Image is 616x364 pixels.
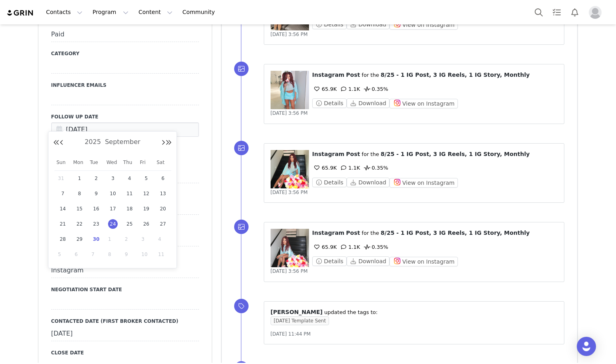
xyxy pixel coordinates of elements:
span: 7 [91,250,101,259]
span: 1.1K [339,244,360,250]
button: Notifications [566,3,584,21]
span: 1.1K [339,86,360,92]
span: [DATE] 3:56 PM [271,110,308,116]
a: Tasks [548,3,566,21]
span: 3 [108,174,118,183]
span: 2025 [82,138,103,146]
button: Next Year [165,140,172,146]
button: Program [88,3,133,21]
th: Tue [88,154,104,171]
span: 8/25 - 1 IG Post, 3 IG Reels, 1 IG Story, Monthly [381,72,530,78]
p: ⁨ ⁩ updated the tags to: [271,308,558,316]
span: [DATE] 3:56 PM [271,268,308,274]
span: 9 [91,189,101,198]
span: [DATE] Template Sent [271,316,329,325]
span: 5 [141,174,151,183]
input: Date [51,122,199,137]
div: Paid [51,28,199,42]
span: 3 [141,234,151,244]
span: 19 [141,204,151,214]
span: 0.35% [362,86,388,92]
span: [DATE] 11:44 PM [271,331,311,337]
th: Wed [104,154,121,171]
span: 22 [75,219,84,229]
button: Profile [584,6,610,19]
span: 11 [125,189,134,198]
span: 0.35% [362,165,388,171]
span: 65.9K [312,244,337,250]
th: Thu [121,154,138,171]
button: Previous Year [53,140,60,146]
span: 15 [75,204,84,214]
span: 8 [75,189,84,198]
span: 11 [158,250,168,259]
img: placeholder-profile.jpg [589,6,602,19]
span: 26 [141,219,151,229]
th: Sat [155,154,171,171]
button: Contacts [41,3,87,21]
span: 28 [58,234,68,244]
span: 12 [141,189,151,198]
button: Details [312,256,347,266]
span: 31 [58,174,68,183]
div: Instagram [51,264,199,278]
span: 4 [158,234,168,244]
span: 30 [91,234,101,244]
button: Search [530,3,548,21]
button: Details [312,178,347,187]
span: 8 [108,250,118,259]
span: Post [346,72,360,78]
button: Download [347,178,389,187]
a: Community [178,3,223,21]
span: 14 [58,204,68,214]
p: month 2 submitted [3,3,273,10]
span: 1 [75,174,84,183]
span: 13 [158,189,168,198]
span: 18 [125,204,134,214]
button: Previous Month [60,140,64,146]
span: Instagram [312,230,345,236]
span: [DATE] 3:56 PM [271,32,308,37]
span: 20 [158,204,168,214]
span: 1 [108,234,118,244]
span: 4 [125,174,134,183]
span: 8/25 - 1 IG Post, 3 IG Reels, 1 IG Story, Monthly [381,151,530,157]
span: 6 [75,250,84,259]
a: View on Instagram [389,22,458,28]
span: 6 [158,174,168,183]
a: View on Instagram [389,258,458,264]
button: Download [347,98,389,108]
label: Negotiation Start Date [51,286,199,293]
button: Next Month [161,140,165,146]
span: 10 [108,189,118,198]
a: View on Instagram [389,100,458,106]
label: Influencer Emails [51,82,199,89]
span: 17 [108,204,118,214]
span: 5 [58,250,68,259]
button: Download [347,256,389,266]
th: Sun [54,154,71,171]
span: 2 [91,174,101,183]
span: [PERSON_NAME] [271,309,323,315]
label: Follow Up Date [51,113,199,120]
span: Instagram [312,151,345,157]
th: Mon [71,154,88,171]
button: View on Instagram [389,20,458,30]
span: 24 [108,219,118,229]
span: 2 [125,234,134,244]
span: September [103,138,142,146]
span: 25 [125,219,134,229]
span: 16 [91,204,101,214]
div: Open Intercom Messenger [577,337,596,356]
span: 29 [75,234,84,244]
button: Content [134,3,177,21]
span: Instagram [312,72,345,78]
span: 8/25 - 1 IG Post, 3 IG Reels, 1 IG Story, Monthly [381,230,530,236]
span: 65.9K [312,165,337,171]
button: View on Instagram [389,99,458,108]
a: grin logo [6,9,34,17]
span: 1.1K [339,165,360,171]
span: 0.35% [362,244,388,250]
p: ⁨ ⁩ ⁨ ⁩ for the ⁨ ⁩ [312,229,558,237]
label: Category [51,50,199,57]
